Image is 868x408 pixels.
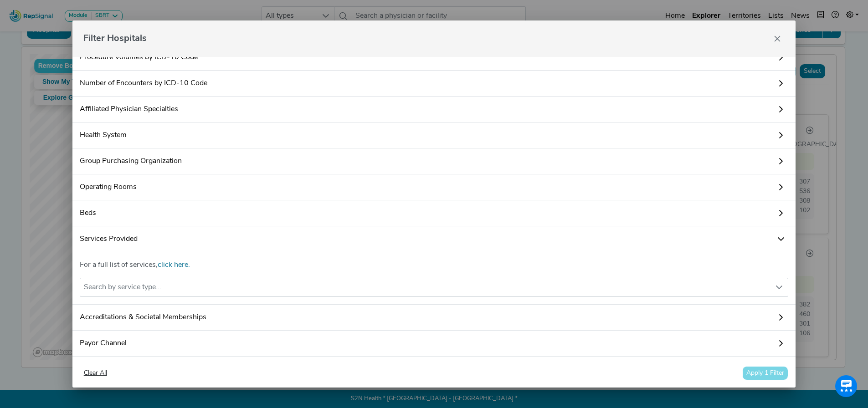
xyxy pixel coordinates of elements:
[80,278,771,296] div: Search by service type...
[83,32,147,46] span: Filter Hospitals
[158,261,190,269] a: click here.
[72,71,796,97] a: Number of Encounters by ICD-10 Code
[80,260,789,270] p: For a full list of services,
[770,31,785,46] button: Close
[72,45,796,71] a: Procedure Volumes by ICD-10 Code
[72,148,796,174] a: Group Purchasing Organization
[72,305,796,331] a: Accreditations & Societal Memberships
[72,226,796,252] a: Services Provided
[72,331,796,357] a: Payor Channel
[72,97,796,122] a: Affiliated Physician Specialties
[72,122,796,148] a: Health System
[80,366,111,380] button: Clear All
[72,252,796,305] div: Services Provided
[72,200,796,226] a: Beds
[72,357,796,382] a: Payor
[72,174,796,200] a: Operating Rooms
